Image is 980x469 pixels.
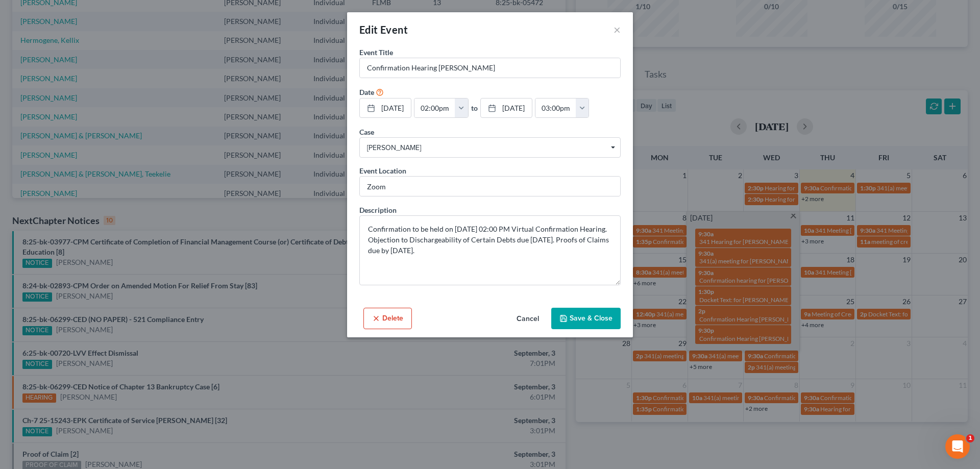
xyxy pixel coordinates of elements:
[945,434,970,459] iframe: Intercom live chat
[359,48,393,57] span: Event Title
[535,98,576,118] input: -- : --
[360,177,620,196] input: Enter location...
[367,142,613,153] span: [PERSON_NAME]
[359,205,397,215] label: Description
[360,98,411,118] a: [DATE]
[359,87,374,97] label: Date
[481,98,532,118] a: [DATE]
[363,308,412,329] button: Delete
[614,23,621,36] button: ×
[966,434,974,442] span: 1
[360,58,620,78] input: Enter event name...
[359,127,374,137] label: Case
[359,137,621,158] span: Select box activate
[359,23,408,36] span: Edit Event
[414,98,455,118] input: -- : --
[471,103,478,113] label: to
[551,308,621,329] button: Save & Close
[508,309,547,329] button: Cancel
[359,165,406,176] label: Event Location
